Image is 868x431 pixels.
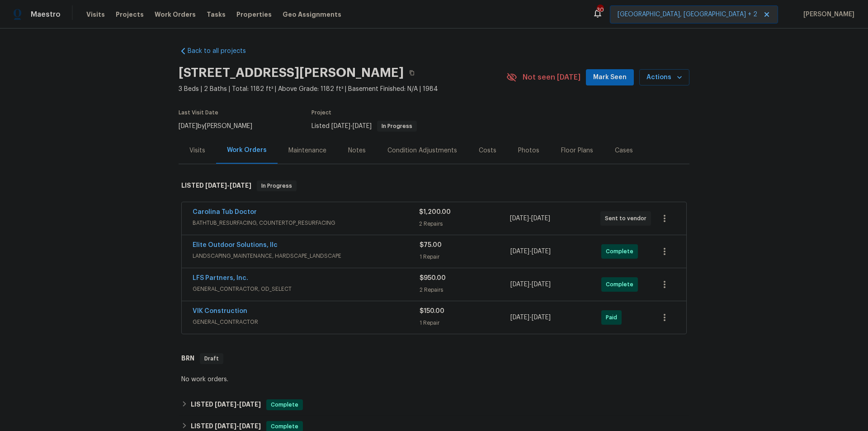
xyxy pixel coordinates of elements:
span: - [510,247,551,256]
h6: LISTED [191,399,261,410]
a: Elite Outdoor Solutions, llc [193,242,278,248]
a: LFS Partners, Inc. [193,275,248,281]
span: [DATE] [510,248,529,255]
span: $950.00 [420,275,446,281]
span: $150.00 [420,308,444,314]
span: 3 Beds | 2 Baths | Total: 1182 ft² | Above Grade: 1182 ft² | Basement Finished: N/A | 1984 [179,85,506,94]
span: - [215,401,261,407]
span: [DATE] [215,401,236,407]
span: [DATE] [531,215,550,222]
span: Sent to vendor [605,214,650,223]
button: Copy Address [404,65,420,81]
span: [DATE] [239,401,261,407]
span: [DATE] [215,423,236,429]
span: Complete [267,400,302,409]
span: Projects [116,10,144,19]
div: Costs [479,146,496,155]
a: Carolina Tub Doctor [193,209,257,215]
span: GENERAL_CONTRACTOR, OD_SELECT [193,284,420,294]
span: Mark Seen [593,72,627,83]
a: VIK Construction [193,308,247,314]
span: Maestro [31,10,61,19]
div: 2 Repairs [419,219,509,228]
span: [DATE] [510,281,529,288]
div: Floor Plans [561,146,593,155]
h2: [STREET_ADDRESS][PERSON_NAME] [179,68,404,77]
span: - [215,423,261,429]
span: Last Visit Date [179,110,218,115]
span: [DATE] [230,182,251,189]
span: Geo Assignments [283,10,341,19]
div: Condition Adjustments [387,146,457,155]
div: 1 Repair [420,252,510,261]
span: Not seen [DATE] [523,73,580,82]
button: Mark Seen [586,69,634,86]
span: [DATE] [510,215,529,222]
span: BATHTUB_RESURFACING, COUNTERTOP_RESURFACING [193,218,419,227]
span: Project [311,110,331,115]
div: Cases [615,146,633,155]
span: [DATE] [179,123,198,129]
span: [DATE] [532,314,551,321]
span: [DATE] [239,423,261,429]
span: - [205,182,251,189]
div: Notes [348,146,366,155]
div: 2 Repairs [420,285,510,294]
span: - [510,214,550,223]
span: [DATE] [331,123,350,129]
span: Paid [606,313,621,322]
span: Work Orders [155,10,196,19]
span: Complete [606,280,637,289]
span: Complete [267,422,302,431]
span: LANDSCAPING_MAINTENANCE, HARDSCAPE_LANDSCAPE [193,251,420,260]
div: No work orders. [181,375,687,384]
span: GENERAL_CONTRACTOR [193,317,420,327]
div: LISTED [DATE]-[DATE]In Progress [179,171,689,200]
div: Work Orders [227,146,267,155]
span: - [510,313,551,322]
div: BRN Draft [179,344,689,373]
span: Visits [86,10,105,19]
div: LISTED [DATE]-[DATE]Complete [179,394,689,416]
span: - [331,123,372,129]
span: Listed [311,123,417,129]
span: Actions [646,72,682,83]
span: In Progress [378,123,416,129]
span: [DATE] [510,314,529,321]
span: Properties [236,10,272,19]
span: [GEOGRAPHIC_DATA], [GEOGRAPHIC_DATA] + 2 [618,10,757,19]
h6: BRN [181,353,194,364]
span: - [510,280,551,289]
span: $75.00 [420,242,442,248]
a: Back to all projects [179,47,265,56]
span: In Progress [258,181,296,190]
span: [DATE] [205,182,227,189]
div: 1 Repair [420,318,510,327]
span: Draft [201,354,222,363]
div: by [PERSON_NAME] [179,121,263,132]
span: $1,200.00 [419,209,451,215]
span: [DATE] [353,123,372,129]
button: Actions [639,69,689,86]
span: Tasks [207,11,226,18]
div: Visits [189,146,205,155]
div: 30 [597,5,603,14]
span: [DATE] [532,248,551,255]
span: Complete [606,247,637,256]
div: Maintenance [288,146,326,155]
div: Photos [518,146,539,155]
span: [DATE] [532,281,551,288]
span: [PERSON_NAME] [800,10,854,19]
h6: LISTED [181,180,251,191]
